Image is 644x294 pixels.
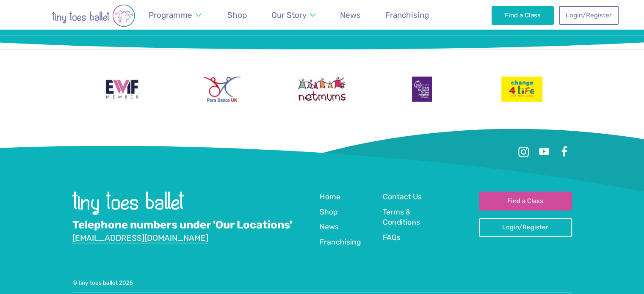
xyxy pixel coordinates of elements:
[557,144,572,159] a: Facebook
[383,232,401,244] a: FAQs
[383,207,439,228] a: Terms & Conditions
[320,238,361,246] span: Franchising
[145,5,205,25] a: Programme
[559,6,618,25] a: Login/Register
[72,218,292,232] a: Telephone numbers under 'Our Locations'
[492,6,554,25] a: Find a Class
[385,10,429,20] span: Franchising
[383,233,401,242] span: FAQs
[102,77,142,102] img: Encouraging Women Into Franchising
[383,192,422,201] span: Contact Us
[336,5,365,25] a: News
[204,77,240,102] img: Para Dance UK
[479,192,572,210] a: Find a Class
[72,192,184,214] img: tiny toes ballet
[320,192,340,201] span: Home
[516,144,531,159] a: Instagram
[383,192,422,203] a: Contact Us
[149,10,192,20] span: Programme
[320,192,340,203] a: Home
[381,5,433,25] a: Franchising
[320,237,361,248] a: Franchising
[271,10,307,20] span: Our Story
[383,208,420,227] span: Terms & Conditions
[267,5,319,25] a: Our Story
[479,218,572,237] a: Login/Register
[320,207,337,218] a: Shop
[320,223,339,231] span: News
[340,10,361,20] span: News
[72,233,208,244] a: [EMAIL_ADDRESS][DOMAIN_NAME]
[227,10,247,20] span: Shop
[72,279,572,287] div: © tiny toes ballet 2025
[26,4,161,27] img: tiny toes ballet
[536,144,552,159] a: Youtube
[320,208,337,216] span: Shop
[320,222,339,233] a: News
[224,5,251,25] a: Shop
[72,209,184,217] a: Go to home page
